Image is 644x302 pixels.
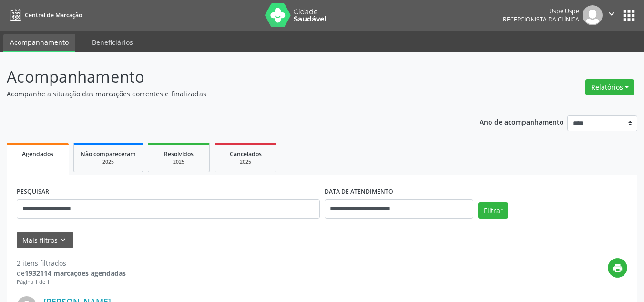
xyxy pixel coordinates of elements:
button: apps [621,7,637,24]
label: DATA DE ATENDIMENTO [325,185,393,199]
div: 2025 [81,158,136,166]
div: Página 1 de 1 [17,278,126,286]
button: Relatórios [585,79,634,95]
a: Acompanhamento [3,34,75,52]
span: Central de Marcação [25,11,82,19]
strong: 1932114 marcações agendadas [25,269,126,278]
span: Cancelados [230,150,262,158]
i: print [613,263,623,273]
label: PESQUISAR [17,185,49,199]
a: Central de Marcação [7,7,82,23]
div: 2025 [222,158,269,166]
span: Recepcionista da clínica [503,15,579,23]
p: Acompanhe a situação das marcações correntes e finalizadas [7,89,448,99]
i: keyboard_arrow_down [58,235,68,245]
button: Filtrar [478,202,508,219]
a: Beneficiários [85,34,140,51]
span: Não compareceram [81,150,136,158]
button: print [608,258,627,278]
button:  [603,5,621,25]
span: Agendados [22,150,53,158]
div: Uspe Uspe [503,7,579,15]
div: 2025 [155,158,203,166]
span: Resolvidos [164,150,194,158]
p: Ano de acompanhamento [480,115,564,127]
p: Acompanhamento [7,65,448,89]
div: 2 itens filtrados [17,258,126,268]
i:  [606,9,617,19]
div: de [17,268,126,278]
img: img [583,5,603,25]
button: Mais filtroskeyboard_arrow_down [17,232,73,249]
